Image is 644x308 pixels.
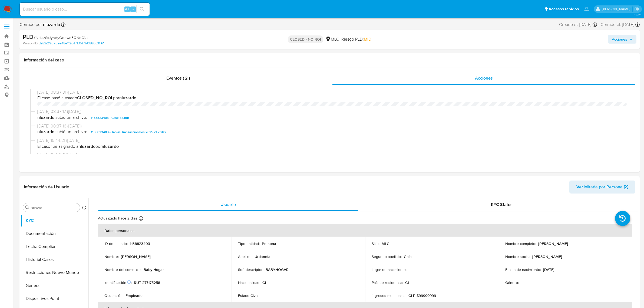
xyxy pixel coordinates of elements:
[21,214,88,227] button: KYC
[408,293,436,298] p: CLP $99999999
[25,205,29,210] button: Buscar
[598,22,599,28] span: -
[24,184,69,190] h1: Información de Usuario
[634,6,640,12] a: Salir
[42,21,60,28] b: nluzardo
[584,7,589,11] a: Notificaciones
[262,280,267,285] p: CL
[505,254,530,259] p: Nombre social :
[23,32,34,41] b: PLD
[19,22,60,28] span: Cerrado por
[21,240,88,253] button: Fecha Compliant
[37,123,627,129] span: [DATE] 08:37:16 ([DATE])
[262,241,276,246] p: Persona
[20,6,150,13] input: Buscar usuario o caso...
[372,267,407,272] p: Lugar de nacimiento :
[569,181,635,194] button: Ver Mirada por Persona
[521,280,522,285] p: -
[543,267,554,272] p: [DATE]
[260,293,261,298] p: -
[88,129,169,135] button: 1138823403 - Tablas Transaccionales 2025 v1.2.xlsx
[37,95,627,101] span: El caso pasó a estado por
[166,75,190,81] span: Eventos ( 2 )
[77,95,112,101] b: CLOSED_NO_ROI
[372,280,403,285] p: País de residencia :
[78,143,95,149] b: nluzardo
[341,36,371,42] span: Riesgo PLD:
[104,267,141,272] p: Nombre del comercio :
[98,224,632,237] th: Datos personales
[21,253,88,266] button: Historial Casos
[608,35,636,44] button: Acciones
[104,241,128,246] p: ID de usuario :
[382,241,389,246] p: MLC
[104,293,123,298] p: Ocupación :
[37,129,54,135] b: nluzardo
[238,241,260,246] p: Tipo entidad :
[91,129,166,135] span: 1138823403 - Tablas Transaccionales 2025 v1.2.xlsx
[266,267,289,272] p: BABYHOGAR
[255,254,270,259] p: Urdaneta
[238,254,252,259] p: Apellido :
[98,216,137,221] p: Actualizado hace 2 días
[538,241,568,246] p: [PERSON_NAME]
[238,293,258,298] p: Estado Civil :
[505,280,519,285] p: Género :
[220,201,236,208] span: Usuario
[372,254,402,259] p: Segundo apellido :
[409,267,410,272] p: -
[55,129,87,135] span: subió un archivo:
[475,75,493,81] span: Acciones
[288,35,323,43] p: CLOSED - NO ROI
[37,89,627,95] span: [DATE] 08:37:31 ([DATE])
[405,280,410,285] p: CL
[576,181,623,194] span: Ver Mirada por Persona
[372,293,406,298] p: Ingresos mensuales :
[559,22,597,28] div: Creado el: [DATE]
[130,241,150,246] p: 1138823403
[600,22,640,28] div: Cerrado el: [DATE]
[24,57,635,63] h1: Información del caso
[505,241,536,246] p: Nombre completo :
[121,254,151,259] p: [PERSON_NAME]
[34,35,88,40] span: # NctazSsJynAyOqdwq5QNoCNx
[37,143,627,149] span: El caso fue asignado a por
[88,114,132,121] button: 1138823403 - Caselog.pdf
[55,114,87,121] span: subió un archivo:
[132,6,134,12] span: s
[104,254,119,259] p: Nombre :
[238,280,260,285] p: Nacionalidad :
[364,36,371,42] span: MID
[21,279,88,292] button: General
[37,137,627,143] span: [DATE] 15:44:21 ([DATE])
[602,6,632,12] p: camilafernanda.paredessaldano@mercadolibre.cl
[37,151,627,157] span: [DATE] 15:44:21 ([DATE])
[102,143,119,149] b: nluzardo
[136,5,147,13] button: search-icon
[612,35,627,44] span: Acciones
[325,36,339,42] div: MLC
[549,6,579,12] span: Accesos rápidos
[21,266,88,279] button: Restricciones Nuevo Mundo
[238,267,263,272] p: Soft descriptor :
[39,41,104,46] a: d92529076ee48e112d47b04750860c31
[104,280,132,285] p: Identificación :
[23,41,38,46] b: Person ID
[125,6,129,12] span: Alt
[532,254,562,259] p: [PERSON_NAME]
[491,201,513,208] span: KYC Status
[134,280,160,285] p: RUT 277175258
[144,267,164,272] p: Baby Hogar
[82,205,86,211] button: Volver al orden por defecto
[37,114,54,121] b: nluzardo
[372,241,379,246] p: Sitio :
[31,205,78,210] input: Buscar
[126,293,143,298] p: Empleado
[91,114,129,121] span: 1138823403 - Caselog.pdf
[404,254,412,259] p: Chin
[37,109,627,114] span: [DATE] 08:37:17 ([DATE])
[21,227,88,240] button: Documentación
[21,292,88,305] button: Dispositivos Point
[119,95,136,101] b: nluzardo
[505,267,541,272] p: Fecha de nacimiento :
